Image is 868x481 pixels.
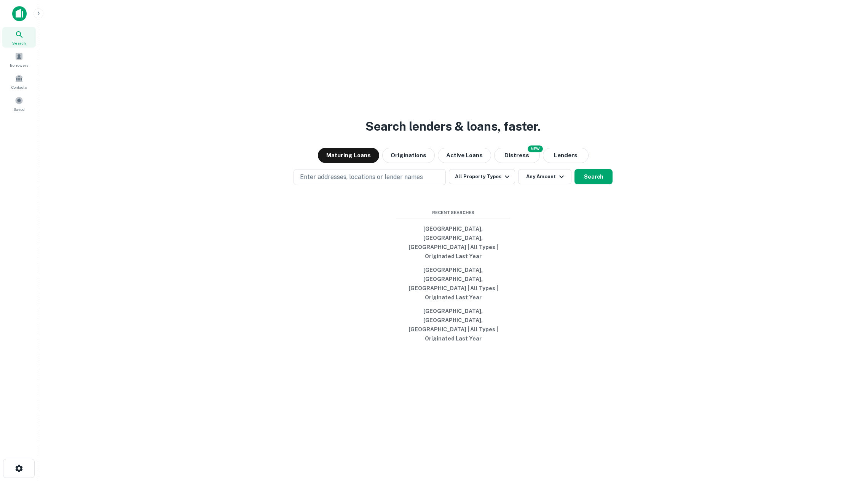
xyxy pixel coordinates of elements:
button: Maturing Loans [318,148,379,163]
button: [GEOGRAPHIC_DATA], [GEOGRAPHIC_DATA], [GEOGRAPHIC_DATA] | All Types | Originated Last Year [396,304,510,345]
a: Saved [2,93,36,114]
button: Lenders [543,148,589,163]
button: Any Amount [518,169,571,184]
button: Originations [382,148,435,163]
button: Search [574,169,613,184]
iframe: Chat Widget [830,420,868,457]
span: Search [12,40,26,46]
div: NEW [528,145,543,152]
h3: Search lenders & loans, faster. [365,117,541,136]
span: Saved [14,106,25,112]
a: Search [2,27,36,48]
button: Search distressed loans with lien and other non-mortgage details. [494,148,540,163]
a: Borrowers [2,49,36,70]
button: Active Loans [438,148,491,163]
span: Contacts [11,84,27,90]
p: Enter addresses, locations or lender names [300,173,423,182]
button: All Property Types [449,169,515,184]
button: Enter addresses, locations or lender names [294,169,446,185]
button: [GEOGRAPHIC_DATA], [GEOGRAPHIC_DATA], [GEOGRAPHIC_DATA] | All Types | Originated Last Year [396,222,510,263]
a: Contacts [2,71,36,92]
button: [GEOGRAPHIC_DATA], [GEOGRAPHIC_DATA], [GEOGRAPHIC_DATA] | All Types | Originated Last Year [396,263,510,304]
img: capitalize-icon.png [12,6,27,21]
span: Borrowers [10,62,28,68]
span: Recent Searches [396,209,510,216]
